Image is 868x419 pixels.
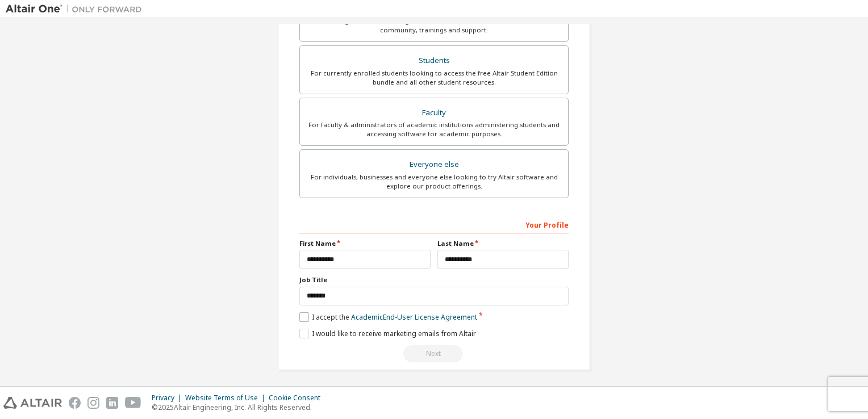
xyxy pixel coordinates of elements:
[152,403,327,412] p: © 2025 Altair Engineering, Inc. All Rights Reserved.
[3,397,62,409] img: altair_logo.svg
[307,173,561,191] div: For individuals, businesses and everyone else looking to try Altair software and explore our prod...
[307,120,561,139] div: For faculty & administrators of academic institutions administering students and accessing softwa...
[307,69,561,87] div: For currently enrolled students looking to access the free Altair Student Edition bundle and all ...
[307,16,561,35] div: For existing customers looking to access software downloads, HPC resources, community, trainings ...
[185,393,269,403] div: Website Terms of Use
[125,397,141,409] img: youtube.svg
[307,53,561,69] div: Students
[299,345,569,362] div: Email already exists
[269,393,327,403] div: Cookie Consent
[351,312,477,322] a: Academic End-User License Agreement
[299,312,477,322] label: I accept the
[69,397,81,409] img: facebook.svg
[299,329,476,338] label: I would like to receive marketing emails from Altair
[307,105,561,121] div: Faculty
[307,157,561,173] div: Everyone else
[106,397,118,409] img: linkedin.svg
[299,239,431,248] label: First Name
[437,239,569,248] label: Last Name
[299,275,569,284] label: Job Title
[6,3,148,15] img: Altair One
[152,393,185,403] div: Privacy
[87,397,99,409] img: instagram.svg
[299,215,569,233] div: Your Profile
